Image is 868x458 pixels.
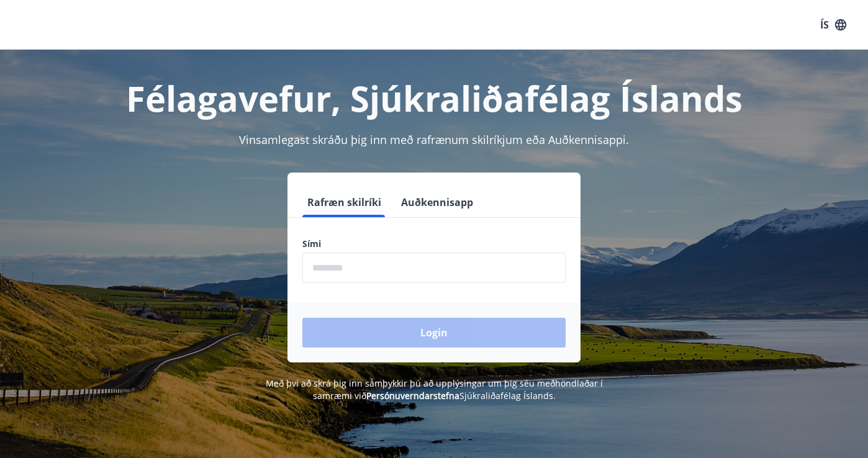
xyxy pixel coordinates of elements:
[813,14,853,36] button: ÍS
[15,74,853,122] h1: Félagavefur, Sjúkraliðafélag Íslands
[302,187,386,217] button: Rafræn skilríki
[239,132,629,147] span: Vinsamlegast skráðu þig inn með rafrænum skilríkjum eða Auðkennisappi.
[302,238,566,250] label: Sími
[396,187,478,217] button: Auðkennisapp
[266,377,603,402] span: Með því að skrá þig inn samþykkir þú að upplýsingar um þig séu meðhöndlaðar í samræmi við Sjúkral...
[366,390,459,402] a: Persónuverndarstefna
